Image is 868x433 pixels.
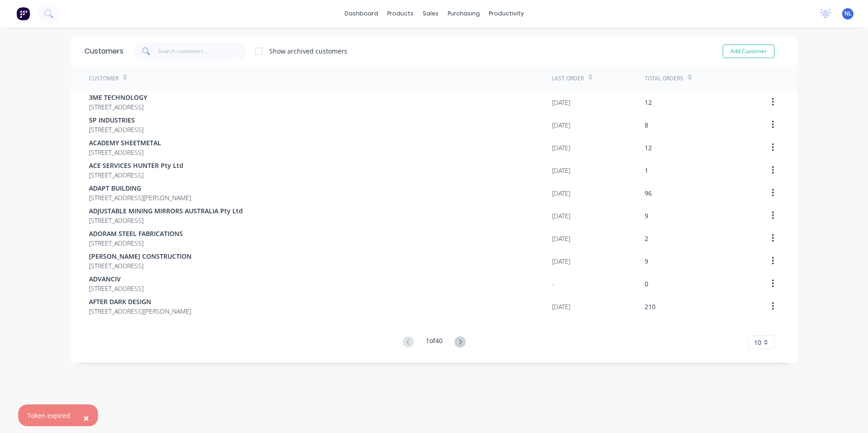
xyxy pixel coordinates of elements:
div: products [383,7,418,20]
span: [STREET_ADDRESS] [89,125,143,134]
div: Customers [84,46,123,57]
div: 8 [645,120,648,130]
div: Total Orders [645,74,683,83]
div: - [552,279,554,289]
span: [STREET_ADDRESS] [89,102,147,112]
span: 10 [754,338,761,347]
div: Customer [89,74,118,83]
span: [STREET_ADDRESS][PERSON_NAME] [89,306,191,316]
span: [STREET_ADDRESS] [89,238,183,248]
div: 1 [645,166,648,175]
span: × [84,412,89,424]
div: [DATE] [552,98,570,107]
span: [STREET_ADDRESS][PERSON_NAME] [89,193,191,202]
div: 96 [645,188,652,198]
div: Last Order [552,74,584,83]
div: [DATE] [552,120,570,130]
img: Factory [16,7,30,20]
span: [STREET_ADDRESS] [89,284,143,293]
span: ADVANCIV [89,274,143,284]
div: [DATE] [552,211,570,221]
span: AFTER DARK DESIGN [89,297,191,306]
button: Close [74,407,98,429]
div: 9 [645,256,648,266]
div: 0 [645,279,648,289]
span: ACADEMY SHEETMETAL [89,138,161,148]
span: [PERSON_NAME] CONSTRUCTION [89,251,192,261]
div: sales [418,7,443,20]
span: [STREET_ADDRESS] [89,261,192,271]
input: Search customers... [158,42,247,60]
span: ADJUSTABLE MINING MIRRORS AUSTRALIA Pty Ltd [89,206,243,216]
div: productivity [484,7,528,20]
span: [STREET_ADDRESS] [89,216,243,225]
span: 5P INDUSTRIES [89,115,143,125]
div: 2 [645,234,648,243]
span: ACE SERVICES HUNTER Pty Ltd [89,161,183,170]
div: 12 [645,98,652,107]
span: 3ME TECHNOLOGY [89,93,147,102]
span: [STREET_ADDRESS] [89,148,161,157]
button: Add Customer [723,44,774,58]
div: [DATE] [552,143,570,153]
span: ADAPT BUILDING [89,183,191,193]
span: NL [844,10,852,18]
div: purchasing [443,7,484,20]
div: [DATE] [552,234,570,243]
div: Show archived customers [269,46,347,56]
div: [DATE] [552,166,570,175]
div: [DATE] [552,188,570,198]
span: ADORAM STEEL FABRICATIONS [89,229,183,238]
div: Token expired [27,411,70,420]
span: [STREET_ADDRESS] [89,170,183,180]
div: 210 [645,302,656,311]
div: 9 [645,211,648,221]
div: 12 [645,143,652,153]
a: dashboard [340,7,383,20]
div: [DATE] [552,302,570,311]
div: [DATE] [552,256,570,266]
div: 1 of 40 [426,336,443,349]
